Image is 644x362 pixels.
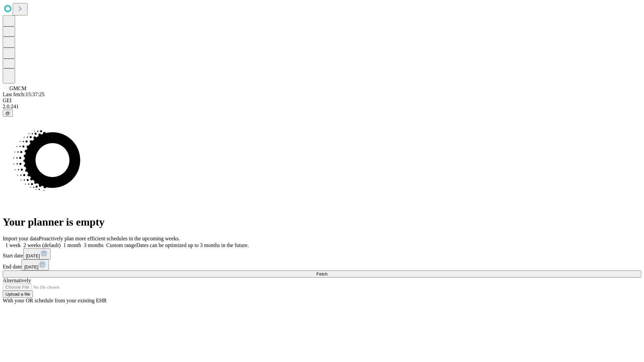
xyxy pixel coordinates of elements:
[3,298,107,303] span: With your OR schedule from your existing EHR
[3,291,33,298] button: Upload a file
[3,236,39,241] span: Import your data
[24,264,38,269] span: [DATE]
[63,242,81,248] span: 1 month
[3,98,641,104] div: GEI
[84,242,104,248] span: 3 months
[3,110,13,117] button: @
[3,248,641,259] div: Start date
[3,104,641,110] div: 2.0.241
[5,111,10,116] span: @
[316,271,327,277] span: Fetch
[23,242,61,248] span: 2 weeks (default)
[26,253,40,258] span: [DATE]
[39,236,180,241] span: Proactively plan more efficient schedules in the upcoming weeks.
[9,85,26,91] span: GMCM
[23,248,51,259] button: [DATE]
[106,242,136,248] span: Custom range
[21,259,49,270] button: [DATE]
[5,242,21,248] span: 1 week
[3,92,45,97] span: Last fetch: 15:37:25
[3,270,641,278] button: Fetch
[3,278,31,283] span: Alternatively
[3,216,641,228] h1: Your planner is empty
[136,242,249,248] span: Dates can be optimized up to 3 months in the future.
[3,259,641,270] div: End date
